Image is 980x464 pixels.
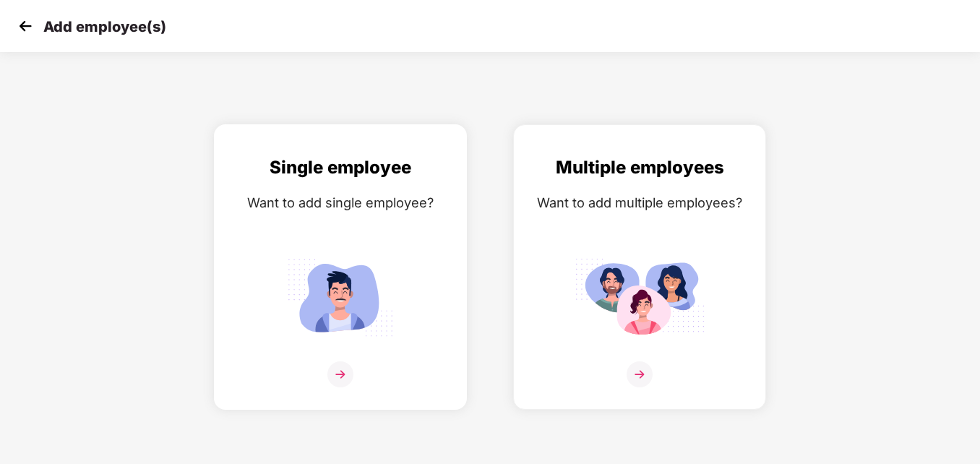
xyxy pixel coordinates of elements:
div: Multiple employees [528,154,751,181]
img: svg+xml;base64,PHN2ZyB4bWxucz0iaHR0cDovL3d3dy53My5vcmcvMjAwMC9zdmciIGlkPSJTaW5nbGVfZW1wbG95ZWUiIH... [275,252,405,343]
img: svg+xml;base64,PHN2ZyB4bWxucz0iaHR0cDovL3d3dy53My5vcmcvMjAwMC9zdmciIHdpZHRoPSIzMCIgaGVpZ2h0PSIzMC... [14,15,36,37]
div: Single employee [229,154,452,181]
div: Want to add single employee? [229,192,452,213]
p: Add employee(s) [43,18,166,35]
img: svg+xml;base64,PHN2ZyB4bWxucz0iaHR0cDovL3d3dy53My5vcmcvMjAwMC9zdmciIHdpZHRoPSIzNiIgaGVpZ2h0PSIzNi... [327,361,353,387]
div: Want to add multiple employees? [528,192,751,213]
img: svg+xml;base64,PHN2ZyB4bWxucz0iaHR0cDovL3d3dy53My5vcmcvMjAwMC9zdmciIGlkPSJNdWx0aXBsZV9lbXBsb3llZS... [575,252,705,343]
img: svg+xml;base64,PHN2ZyB4bWxucz0iaHR0cDovL3d3dy53My5vcmcvMjAwMC9zdmciIHdpZHRoPSIzNiIgaGVpZ2h0PSIzNi... [627,361,653,387]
